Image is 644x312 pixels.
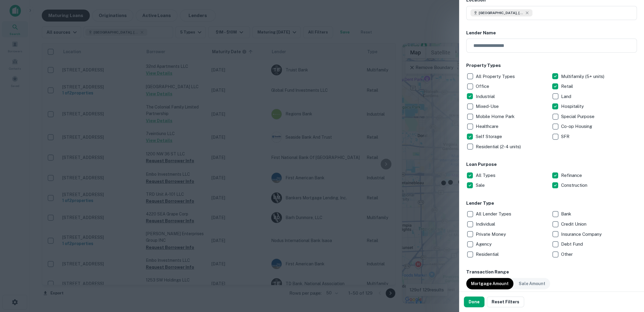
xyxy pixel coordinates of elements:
[476,251,500,258] p: Residential
[466,161,637,168] h6: Loan Purpose
[561,133,571,140] p: SFR
[561,73,606,80] p: Multifamily (5+ units)
[561,241,584,248] p: Debt Fund
[476,113,516,120] p: Mobile Home Park
[476,182,486,189] p: Sale
[476,143,522,150] p: Residential (2-4 units)
[487,296,524,307] button: Reset Filters
[476,93,496,100] p: Industrial
[476,231,507,238] p: Private Money
[561,103,585,110] p: Hospitality
[519,280,545,287] p: Sale Amount
[471,280,509,287] p: Mortgage Amount
[561,93,572,100] p: Land
[561,251,574,258] p: Other
[561,210,572,218] p: Bank
[614,245,644,274] iframe: Chat Widget
[561,231,603,238] p: Insurance Company
[464,296,484,307] button: Done
[476,73,516,80] p: All Property Types
[476,103,500,110] p: Mixed-Use
[466,200,637,207] h6: Lender Type
[476,172,497,179] p: All Types
[561,172,583,179] p: Refinance
[476,133,503,140] p: Self Storage
[466,62,637,69] h6: Property Types
[476,210,512,218] p: All Lender Types
[476,123,500,130] p: Healthcare
[476,221,496,228] p: Individual
[466,269,637,276] h6: Transaction Range
[466,30,637,36] h6: Lender Name
[561,113,596,120] p: Special Purpose
[479,10,523,16] span: [GEOGRAPHIC_DATA], [GEOGRAPHIC_DATA], [GEOGRAPHIC_DATA]
[561,123,593,130] p: Co-op Housing
[476,241,493,248] p: Agency
[476,83,490,90] p: Office
[561,182,589,189] p: Construction
[561,221,588,228] p: Credit Union
[561,83,574,90] p: Retail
